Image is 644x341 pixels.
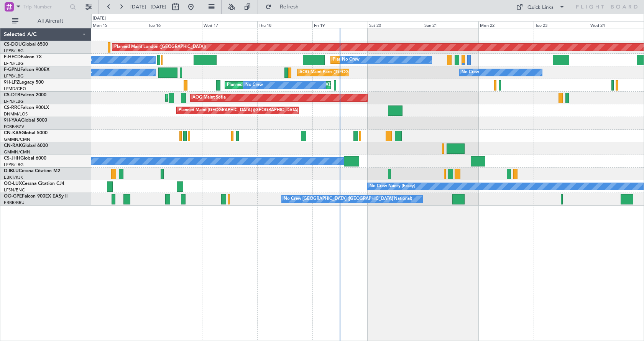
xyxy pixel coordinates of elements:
[4,73,24,79] a: LFPB/LBG
[4,61,24,66] a: LFPB/LBG
[534,21,589,28] div: Tue 23
[284,193,412,205] div: No Crew [GEOGRAPHIC_DATA] ([GEOGRAPHIC_DATA] National)
[4,42,22,47] span: CS-DOU
[147,21,202,28] div: Tue 16
[4,187,25,193] a: LFSN/ENC
[273,4,306,10] span: Refresh
[589,21,644,28] div: Wed 24
[4,80,44,85] a: 9H-LPZLegacy 500
[4,118,47,123] a: 9H-YAAGlobal 5000
[4,143,22,148] span: CN-RAK
[4,181,64,186] a: OO-LUXCessna Citation CJ4
[4,162,24,168] a: LFPB/LBG
[4,156,46,161] a: CS-JHHGlobal 6000
[512,1,569,13] button: Quick Links
[368,21,423,28] div: Sat 20
[91,21,146,28] div: Mon 15
[4,118,21,123] span: 9H-YAA
[4,68,49,72] a: F-GPNJFalcon 900EX
[4,131,48,135] a: CN-KASGlobal 5000
[462,67,479,78] div: No Crew
[4,93,20,97] span: CS-DTR
[4,105,49,110] a: CS-RRCFalcon 900LX
[4,99,24,104] a: LFPB/LBG
[4,68,20,72] span: F-GPNJ
[4,175,23,180] a: EBKT/KJK
[262,1,308,13] button: Refresh
[179,105,299,116] div: Planned Maint [GEOGRAPHIC_DATA] ([GEOGRAPHIC_DATA])
[4,137,30,142] a: GMMN/CMN
[4,111,28,117] a: DNMM/LOS
[8,15,83,27] button: All Aircraft
[4,93,46,97] a: CS-DTRFalcon 2000
[227,79,335,91] div: Planned [GEOGRAPHIC_DATA] ([GEOGRAPHIC_DATA])
[4,181,22,186] span: OO-LUX
[4,105,20,110] span: CS-RRC
[4,86,26,92] a: LFMD/CEQ
[312,21,368,28] div: Fri 19
[4,194,67,199] a: OO-GPEFalcon 900EX EASy II
[4,42,48,47] a: CS-DOUGlobal 6500
[4,55,42,59] a: F-HECDFalcon 7X
[93,15,106,22] div: [DATE]
[299,67,380,78] div: AOG Maint Paris ([GEOGRAPHIC_DATA])
[4,48,24,54] a: LFPB/LBG
[370,181,415,192] div: No Crew Nancy (Essey)
[202,21,257,28] div: Wed 17
[4,169,19,173] span: D-IBLU
[192,92,226,104] div: AOG Maint Sofia
[4,131,21,135] span: CN-KAS
[4,124,24,130] a: FCBB/BZV
[423,21,478,28] div: Sun 21
[4,149,30,155] a: GMMN/CMN
[20,18,81,24] span: All Aircraft
[245,79,263,91] div: No Crew
[478,21,534,28] div: Mon 22
[4,80,19,85] span: 9H-LPZ
[114,41,206,53] div: Planned Maint London ([GEOGRAPHIC_DATA])
[527,4,554,12] div: Quick Links
[4,169,60,173] a: D-IBLUCessna Citation M2
[4,194,22,199] span: OO-GPE
[4,55,21,59] span: F-HECD
[257,21,312,28] div: Thu 18
[23,1,67,13] input: Trip Number
[4,143,48,148] a: CN-RAKGlobal 6000
[4,156,20,161] span: CS-JHH
[333,54,453,66] div: Planned Maint [GEOGRAPHIC_DATA] ([GEOGRAPHIC_DATA])
[130,3,166,10] span: [DATE] - [DATE]
[4,200,25,206] a: EBBR/BRU
[342,54,360,66] div: No Crew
